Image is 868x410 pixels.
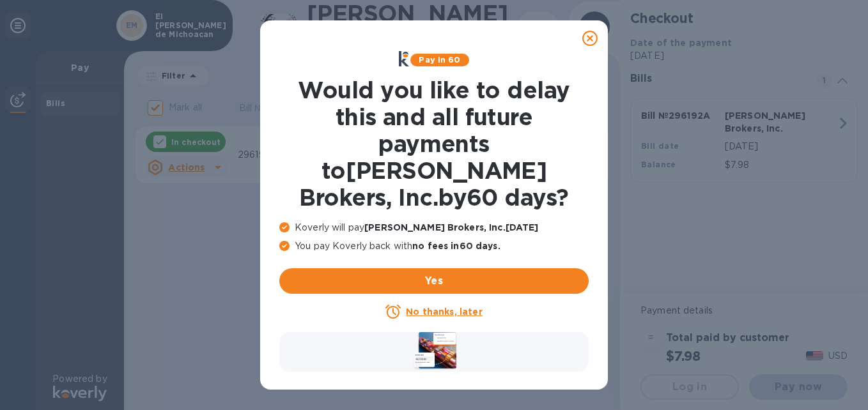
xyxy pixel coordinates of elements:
span: Yes [290,273,578,289]
b: no fees in 60 days . [412,241,500,251]
b: [PERSON_NAME] Brokers, Inc. [DATE] [364,222,538,232]
b: Pay in 60 [419,55,460,65]
button: Yes [279,268,589,294]
h1: Would you like to delay this and all future payments to [PERSON_NAME] Brokers, Inc. by 60 days ? [279,77,589,211]
u: No thanks, later [406,307,482,317]
p: You pay Koverly back with [279,239,589,253]
p: Koverly will pay [279,221,589,234]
